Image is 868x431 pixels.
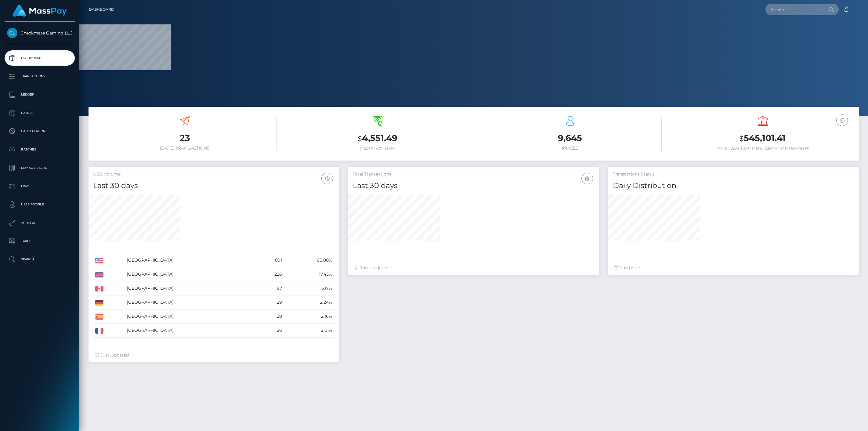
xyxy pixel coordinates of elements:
small: $ [358,134,362,143]
td: [GEOGRAPHIC_DATA] [125,324,254,338]
img: Checkmate Gaming LLC [7,28,17,38]
p: Cancellations [7,127,72,136]
a: Batches [5,142,75,157]
small: $ [740,134,744,143]
img: MassPay Logo [13,5,67,17]
p: Manage Users [7,163,72,172]
h5: Transactions Status [613,171,854,177]
h3: 4,551.49 [286,132,469,145]
td: 2.01% [284,324,335,338]
img: DE.png [95,300,103,306]
td: 5.17% [284,281,335,295]
a: Dashboard [89,3,114,16]
span: Checkmate Gaming LLC [5,30,75,36]
td: 28 [254,310,284,324]
td: 26 [254,324,284,338]
h6: [DATE] Transactions [93,146,277,151]
p: Search [7,255,72,264]
h6: Payees [478,146,662,151]
h3: 545,101.41 [671,132,854,145]
p: User Profile [7,200,72,209]
h6: Total Available Balance for Payouts [671,146,854,151]
h5: USD Volume [93,171,335,177]
h6: [DATE] Volume [286,146,469,151]
p: Taxes [7,237,72,246]
a: Links [5,179,75,194]
a: Taxes [5,234,75,249]
a: Payees [5,105,75,121]
div: Last hours [614,265,853,271]
a: Search [5,252,75,267]
td: 29 [254,295,284,310]
div: Just Updated [95,352,333,358]
img: ES.png [95,314,103,320]
h3: 9,645 [478,132,662,144]
div: Just Updated [354,265,593,271]
img: FR.png [95,328,103,334]
h4: Daily Distribution [613,180,854,191]
td: 2.16% [284,310,335,324]
td: [GEOGRAPHIC_DATA] [125,310,254,324]
input: Search... [765,4,823,15]
p: Ledger [7,90,72,99]
td: [GEOGRAPHIC_DATA] [125,267,254,281]
td: 17.45% [284,267,335,281]
h4: Last 30 days [353,180,594,191]
td: 2.24% [284,295,335,310]
td: 67 [254,281,284,295]
td: 891 [254,253,284,267]
a: Ledger [5,87,75,102]
img: CA.png [95,286,103,292]
p: Batches [7,145,72,154]
a: Transactions [5,69,75,84]
p: Links [7,182,72,191]
a: Dashboard [5,50,75,66]
h3: 23 [93,132,277,144]
p: API Keys [7,218,72,227]
td: [GEOGRAPHIC_DATA] [125,281,254,295]
td: 68.80% [284,253,335,267]
h5: Total Transactions [353,171,594,177]
p: Dashboard [7,53,72,63]
img: GB.png [95,272,103,277]
td: [GEOGRAPHIC_DATA] [125,253,254,267]
a: API Keys [5,215,75,230]
p: Payees [7,108,72,118]
a: Manage Users [5,160,75,176]
p: Transactions [7,72,72,81]
a: User Profile [5,197,75,212]
td: [GEOGRAPHIC_DATA] [125,295,254,310]
a: Cancellations [5,124,75,139]
img: US.png [95,258,103,263]
td: 226 [254,267,284,281]
h4: Last 30 days [93,180,335,191]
